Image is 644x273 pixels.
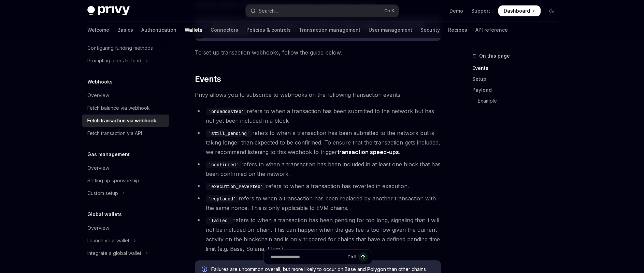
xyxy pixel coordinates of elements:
code: 'confirmed' [206,161,241,168]
button: Toggle Launch your wallet section [82,234,169,247]
h5: Global wallets [87,210,122,218]
a: Overview [82,162,169,174]
li: refers to when a transaction has been replaced by another transaction with the same nonce. This i... [195,194,441,213]
a: Events [472,63,562,74]
span: Events [195,74,221,85]
li: refers to when a transaction has reverted in execution. [195,181,441,191]
div: Overview [87,164,109,172]
a: API reference [475,22,508,38]
code: 'failed' [206,217,233,224]
div: Fetch transaction via API [87,129,142,137]
a: User management [369,22,412,38]
div: Integrate a global wallet [87,249,141,257]
code: 'replaced' [206,195,239,202]
h5: Webhooks [87,78,113,86]
span: Dashboard [504,7,530,14]
li: refers to when a transaction has been submitted to the network but is taking longer than expected... [195,128,441,157]
a: Connectors [211,22,238,38]
div: Custom setup [87,189,118,197]
a: Recipes [448,22,467,38]
div: Prompting users to fund [87,57,141,65]
code: 'execution_reverted' [206,183,266,190]
a: Example [472,95,562,106]
a: Security [420,22,440,38]
input: Ask a question... [270,249,345,264]
span: On this page [479,52,510,60]
a: Basics [117,22,133,38]
a: Overview [82,222,169,234]
a: Setup [472,74,562,85]
button: Toggle Prompting users to fund section [82,55,169,67]
li: refers to when a transaction has been included in at least one block that has been confirmed on t... [195,160,441,179]
a: Dashboard [498,5,541,16]
a: transaction speed-ups [337,149,399,156]
code: 'still_pending' [206,130,252,137]
a: Authentication [141,22,176,38]
li: refers to when a transaction has been submitted to the network but has not yet been included in a... [195,106,441,125]
div: Launch your wallet [87,237,129,245]
a: Fetch balance via webhook [82,102,169,114]
a: Welcome [87,22,109,38]
a: Transaction management [299,22,360,38]
div: Fetch transaction via webhook [87,117,156,125]
a: Fetch transaction via API [82,127,169,139]
a: Policies & controls [246,22,291,38]
div: Fetch balance via webhook [87,104,150,112]
div: Overview [87,91,109,100]
a: Fetch transaction via webhook [82,115,169,127]
a: Payload [472,85,562,95]
div: Search... [259,7,278,15]
div: Overview [87,224,109,232]
img: dark logo [87,6,130,16]
a: Setting up sponsorship [82,175,169,187]
button: Open search [246,5,399,17]
button: Toggle Custom setup section [82,187,169,199]
a: Wallets [185,22,202,38]
h5: Gas management [87,150,130,158]
div: Setting up sponsorship [87,177,139,185]
span: To set up transaction webhooks, follow the guide below. [195,48,441,57]
a: Support [471,7,490,14]
li: refers to when a transaction has been pending for too long, signaling that it will not be include... [195,215,441,254]
span: Privy allows you to subscribe to webhooks on the following transaction events: [195,90,441,100]
a: Demo [449,7,463,14]
span: Ctrl K [384,8,395,14]
a: Overview [82,89,169,102]
code: 'broadcasted' [206,108,247,115]
button: Send message [358,252,368,262]
button: Toggle Integrate a global wallet section [82,247,169,259]
button: Toggle dark mode [546,5,557,16]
